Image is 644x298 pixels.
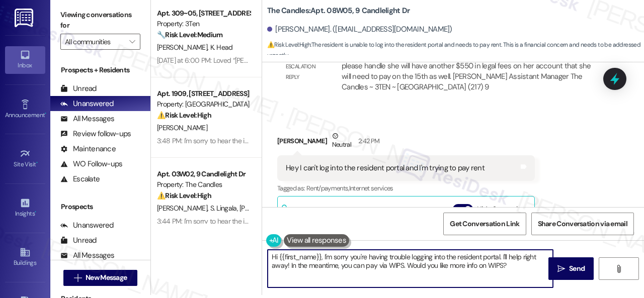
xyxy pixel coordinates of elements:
span: • [35,209,36,216]
div: Apt. 309~05, [STREET_ADDRESS][PERSON_NAME] [157,8,250,19]
span: [PERSON_NAME] [157,123,207,132]
div: Apt. 03W02, 9 Candlelight Dr [157,169,250,179]
img: ResiDesk Logo [15,9,35,27]
i:  [74,274,82,282]
span: Share Conversation via email [538,219,627,229]
span: S. Lingala [210,204,240,213]
div: All Messages [60,114,114,124]
div: Unanswered [60,220,114,231]
div: Prospects [50,202,150,212]
div: Unread [60,235,97,246]
label: Viewing conversations for [60,7,140,34]
span: • [36,159,38,166]
div: WO Follow-ups [60,159,122,169]
button: Share Conversation via email [531,213,634,235]
div: Review follow-ups [60,129,131,139]
span: Rent/payments , [306,184,349,192]
span: : The resident is unable to log into the resident portal and needs to pay rent. This is a financi... [267,40,644,61]
div: Unread [60,83,97,94]
strong: ⚠️ Risk Level: High [267,41,310,49]
div: ResiDesk escalation reply -> please handle she will have another $550 in legal fees on her accoun... [342,50,591,92]
span: • [45,110,46,117]
i:  [129,38,135,46]
div: Email escalation reply [286,50,325,82]
div: Hey I can't log into the resident portal and I'm trying to pay rent [286,163,485,173]
span: [PERSON_NAME] [157,204,210,213]
div: Property: 3Ten [157,19,250,29]
span: New Message [86,272,127,283]
button: Send [548,257,594,280]
div: Property: [GEOGRAPHIC_DATA] [157,99,250,110]
button: New Message [63,270,138,286]
span: Internet services [349,184,393,192]
div: Apt. 1909, [STREET_ADDRESS] [157,88,250,99]
div: Neutral [330,131,353,152]
span: [PERSON_NAME] [157,43,210,52]
a: Insights • [5,194,45,222]
span: Send [569,263,585,274]
button: Get Conversation Link [443,213,526,235]
b: The Candles: Apt. 08W05, 9 Candlelight Dr [267,6,410,16]
div: [PERSON_NAME] [277,131,535,155]
div: Escalate [60,174,100,184]
strong: ⚠️ Risk Level: High [157,111,211,120]
span: Get Conversation Link [450,219,519,229]
strong: ⚠️ Risk Level: High [157,191,211,200]
i:  [557,265,565,273]
div: Tagged as: [277,181,535,195]
textarea: Hi {{first_name}}, I'm sorry you're having trouble logging into the resident portal. I'll help ri... [268,250,553,287]
span: [PERSON_NAME] [239,204,293,213]
div: [PERSON_NAME]. ([EMAIL_ADDRESS][DOMAIN_NAME]) [267,24,452,35]
a: Buildings [5,244,45,271]
input: All communities [65,34,124,50]
div: Maintenance [60,144,116,154]
i:  [615,265,622,273]
div: Unanswered [60,98,114,109]
div: Property: The Candles [157,179,250,190]
div: All Messages [60,250,114,261]
a: Inbox [5,46,45,73]
span: K. Head [210,43,233,52]
label: Hide Suggestions [477,204,528,215]
div: Prospects + Residents [50,65,150,75]
a: Site Visit • [5,145,45,172]
div: 2:42 PM [356,136,379,146]
div: Related guidelines [280,204,339,223]
strong: 🔧 Risk Level: Medium [157,30,222,39]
